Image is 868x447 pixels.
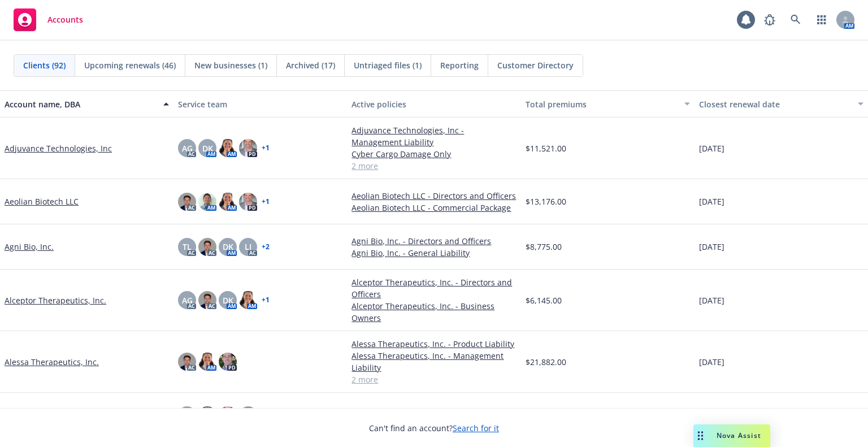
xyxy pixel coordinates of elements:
[202,142,213,154] span: DK
[693,424,708,447] div: Drag to move
[198,353,216,371] img: photo
[262,145,270,151] a: + 1
[239,139,257,157] img: photo
[699,294,724,306] span: [DATE]
[351,350,516,374] a: Alessa Therapeutics, Inc. - Management Liability
[5,241,54,253] a: Agni Bio, Inc.
[699,241,724,253] span: [DATE]
[239,291,257,309] img: photo
[526,98,678,110] div: Total premiums
[784,8,807,31] a: Search
[351,374,516,385] a: 2 more
[699,142,724,154] span: [DATE]
[219,353,237,371] img: photo
[695,90,868,118] button: Closest renewal date
[5,294,106,306] a: Alceptor Therapeutics, Inc.
[699,196,724,207] span: [DATE]
[699,356,724,368] span: [DATE]
[521,90,695,118] button: Total premiums
[5,98,157,110] div: Account name, DBA
[693,424,770,447] button: Nova Assist
[526,142,566,154] span: $11,521.00
[351,300,516,324] a: Alceptor Therapeutics, Inc. - Business Owners
[526,241,562,253] span: $8,775.00
[526,356,566,368] span: $21,882.00
[351,148,516,160] a: Cyber Cargo Damage Only
[182,142,193,154] span: AG
[262,198,270,205] a: + 1
[351,235,516,247] a: Agni Bio, Inc. - Directors and Officers
[351,338,516,350] a: Alessa Therapeutics, Inc. - Product Liability
[354,59,422,71] span: Untriaged files (1)
[194,59,267,71] span: New businesses (1)
[286,59,335,71] span: Archived (17)
[351,190,516,202] a: Aeolian Biotech LLC - Directors and Officers
[440,59,479,71] span: Reporting
[47,15,83,24] span: Accounts
[351,124,516,148] a: Adjuvance Technologies, Inc - Management Liability
[351,98,516,110] div: Active policies
[699,98,851,110] div: Closest renewal date
[758,8,781,31] a: Report a Bug
[245,241,251,253] span: LI
[173,90,347,118] button: Service team
[239,193,257,211] img: photo
[198,291,216,309] img: photo
[198,238,216,256] img: photo
[347,90,520,118] button: Active policies
[178,353,196,371] img: photo
[223,294,233,306] span: DK
[84,59,176,71] span: Upcoming renewals (46)
[526,294,562,306] span: $6,145.00
[219,406,237,424] img: photo
[351,160,516,172] a: 2 more
[23,59,66,71] span: Clients (92)
[223,241,233,253] span: DK
[183,241,192,253] span: TL
[9,4,88,36] a: Accounts
[453,423,499,433] a: Search for it
[810,8,833,31] a: Switch app
[198,193,216,211] img: photo
[239,406,257,424] img: photo
[717,431,761,440] span: Nova Assist
[262,297,270,303] a: + 1
[5,356,99,368] a: Alessa Therapeutics, Inc.
[369,422,499,434] span: Can't find an account?
[198,406,216,424] img: photo
[351,276,516,300] a: Alceptor Therapeutics, Inc. - Directors and Officers
[526,196,566,207] span: $13,176.00
[219,193,237,211] img: photo
[262,244,270,250] a: + 2
[497,59,574,71] span: Customer Directory
[178,406,196,424] img: photo
[219,139,237,157] img: photo
[5,142,112,154] a: Adjuvance Technologies, Inc
[178,193,196,211] img: photo
[351,202,516,214] a: Aeolian Biotech LLC - Commercial Package
[351,247,516,259] a: Agni Bio, Inc. - General Liability
[182,294,193,306] span: AG
[178,98,342,110] div: Service team
[5,196,79,207] a: Aeolian Biotech LLC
